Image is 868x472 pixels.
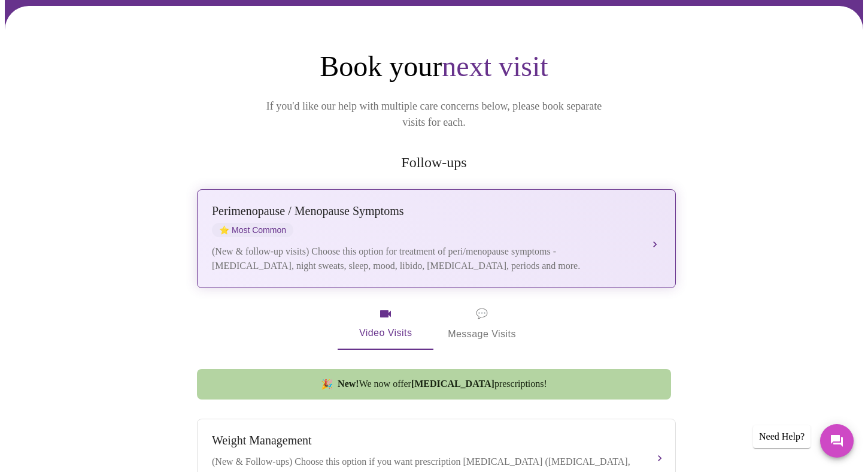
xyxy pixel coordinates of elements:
span: We now offer prescriptions! [338,379,547,389]
span: new [321,379,333,390]
span: Message Visits [448,305,516,343]
span: Most Common [212,223,293,237]
p: If you'd like our help with multiple care concerns below, please book separate visits for each. [250,98,618,131]
span: star [219,225,229,235]
button: Perimenopause / Menopause SymptomsstarMost Common(New & follow-up visits) Choose this option for ... [197,189,676,288]
h2: Follow-ups [195,155,673,171]
div: Perimenopause / Menopause Symptoms [212,204,637,218]
span: next visit [442,50,548,82]
div: Need Help? [753,425,811,448]
button: Messages [820,424,854,458]
h1: Book your [195,49,673,84]
strong: New! [338,379,359,389]
strong: [MEDICAL_DATA] [411,379,494,389]
div: Weight Management [212,434,637,447]
span: message [476,305,488,322]
div: (New & follow-up visits) Choose this option for treatment of peri/menopause symptoms - [MEDICAL_D... [212,244,637,273]
span: Video Visits [352,307,419,341]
